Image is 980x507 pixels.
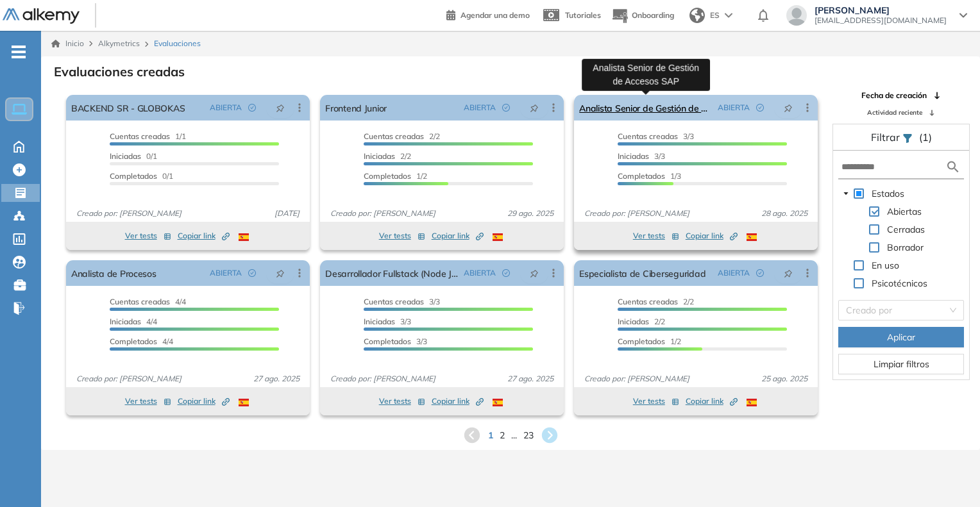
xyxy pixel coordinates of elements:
[502,208,559,219] span: 29 ago. 2025
[611,2,674,29] button: Onboarding
[71,95,185,121] a: BACKEND SR - GLOBOKAS
[919,129,932,145] span: (1)
[784,103,793,113] span: pushpin
[618,337,665,346] span: Completados
[12,51,26,53] i: -
[618,297,694,306] span: 2/2
[325,373,441,385] span: Creado por: [PERSON_NAME]
[815,5,947,15] span: [PERSON_NAME]
[500,429,505,442] span: 2
[618,151,649,161] span: Iniciadas
[110,151,157,161] span: 0/1
[867,108,922,117] span: Actividad reciente
[874,357,929,371] span: Limpiar filtros
[364,151,395,161] span: Iniciadas
[710,10,720,21] span: ES
[364,337,427,346] span: 3/3
[774,97,802,118] button: pushpin
[54,64,185,79] h3: Evaluaciones creadas
[686,395,738,407] span: Copiar link
[502,104,510,112] span: check-circle
[325,95,387,121] a: Frontend Junior
[379,394,425,409] button: Ver tests
[210,267,242,279] span: ABIERTA
[502,269,510,277] span: check-circle
[276,268,285,278] span: pushpin
[71,208,187,219] span: Creado por: [PERSON_NAME]
[582,58,710,90] div: Analista Senior de Gestión de Accesos SAP
[110,337,157,346] span: Completados
[884,204,924,219] span: Abiertas
[178,228,230,244] button: Copiar link
[618,337,681,346] span: 1/2
[523,429,534,442] span: 23
[869,258,902,273] span: En uso
[632,10,674,20] span: Onboarding
[248,373,305,385] span: 27 ago. 2025
[884,240,926,255] span: Borrador
[71,373,187,385] span: Creado por: [PERSON_NAME]
[71,260,156,286] a: Analista de Procesos
[266,97,294,118] button: pushpin
[633,228,679,244] button: Ver tests
[110,171,173,181] span: 0/1
[530,268,539,278] span: pushpin
[618,171,665,181] span: Completados
[493,399,503,406] img: ESP
[125,228,171,244] button: Ver tests
[488,429,493,442] span: 1
[239,399,249,406] img: ESP
[210,102,242,113] span: ABIERTA
[110,337,173,346] span: 4/4
[502,373,559,385] span: 27 ago. 2025
[110,297,170,306] span: Cuentas creadas
[618,171,681,181] span: 1/3
[248,269,256,277] span: check-circle
[579,260,705,286] a: Especialista de Ciberseguridad
[325,208,441,219] span: Creado por: [PERSON_NAME]
[364,131,424,141] span: Cuentas creadas
[464,102,496,113] span: ABIERTA
[379,228,425,244] button: Ver tests
[756,208,813,219] span: 28 ago. 2025
[432,230,484,242] span: Copiar link
[887,242,924,253] span: Borrador
[493,233,503,241] img: ESP
[618,131,694,141] span: 3/3
[887,224,925,235] span: Cerradas
[756,104,764,112] span: check-circle
[364,171,411,181] span: Completados
[464,267,496,279] span: ABIERTA
[869,186,907,201] span: Estados
[125,394,171,409] button: Ver tests
[364,297,440,306] span: 3/3
[838,354,964,374] button: Limpiar filtros
[872,188,904,199] span: Estados
[178,395,230,407] span: Copiar link
[618,131,678,141] span: Cuentas creadas
[618,317,665,326] span: 2/2
[887,330,915,344] span: Aplicar
[945,159,961,175] img: search icon
[269,208,305,219] span: [DATE]
[110,171,157,181] span: Completados
[689,8,705,23] img: world
[633,394,679,409] button: Ver tests
[276,103,285,113] span: pushpin
[838,327,964,347] button: Aplicar
[618,151,665,161] span: 3/3
[686,394,738,409] button: Copiar link
[432,395,484,407] span: Copiar link
[432,228,484,244] button: Copiar link
[178,230,230,242] span: Copiar link
[110,317,157,326] span: 4/4
[110,317,141,326] span: Iniciadas
[110,131,186,141] span: 1/1
[871,131,902,144] span: Filtrar
[618,317,649,326] span: Iniciadas
[884,222,927,237] span: Cerradas
[520,263,548,283] button: pushpin
[3,8,80,24] img: Logo
[178,394,230,409] button: Copiar link
[511,429,517,442] span: ...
